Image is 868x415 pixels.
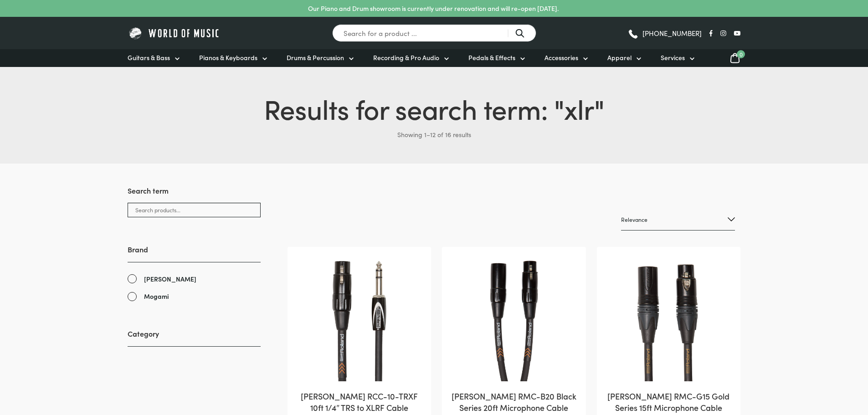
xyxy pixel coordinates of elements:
[451,390,576,413] h2: [PERSON_NAME] RMC-B20 Black Series 20ft Microphone Cable
[642,30,702,36] span: [PHONE_NUMBER]
[128,203,261,217] input: Search products...
[621,209,735,231] select: Shop order
[451,256,576,381] img: Roland RMC-B20 Black Series 20ft Microphone Cable
[544,53,578,62] span: Accessories
[144,274,196,284] span: [PERSON_NAME]
[627,26,702,40] a: [PHONE_NUMBER]
[661,53,685,62] span: Services
[564,89,594,127] span: xlr
[287,53,344,62] span: Drums & Percussion
[144,291,169,302] span: Mogami
[332,24,536,42] input: Search for a product ...
[128,328,261,346] h3: Category
[128,291,261,302] a: Mogami
[128,127,740,142] p: Showing 1–12 of 16 results
[128,244,261,302] div: Brand
[297,256,422,381] img: Roland RCC-10-TRXF 10ft 1/4" TRS to XLRF Cable
[199,53,257,62] span: Pianos & Keyboards
[128,185,261,203] h3: Search term
[607,53,632,62] span: Apparel
[606,256,731,381] img: Roland RMC-G15 Gold Series 15ft Microphone Cable
[128,274,261,284] a: [PERSON_NAME]
[128,89,740,127] h1: Results for search term: " "
[373,53,439,62] span: Recording & Pro Audio
[468,53,515,62] span: Pedals & Effects
[297,390,422,413] h2: [PERSON_NAME] RCC-10-TRXF 10ft 1/4″ TRS to XLRF Cable
[128,26,221,40] img: World of Music
[737,50,745,58] span: 0
[736,315,868,415] iframe: Chat with our support team
[606,390,731,413] h2: [PERSON_NAME] RMC-G15 Gold Series 15ft Microphone Cable
[128,244,261,262] h3: Brand
[308,4,559,13] p: Our Piano and Drum showroom is currently under renovation and will re-open [DATE].
[128,53,170,62] span: Guitars & Bass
